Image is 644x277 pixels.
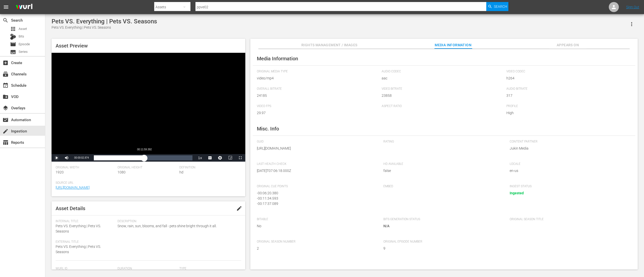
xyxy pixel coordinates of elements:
[56,267,115,271] span: Wurl Id
[549,42,587,48] span: Appears On
[52,53,245,162] div: Video Player
[62,154,72,162] button: Mute
[510,168,629,173] span: en-us
[56,240,115,244] span: External Title:
[257,162,376,166] span: Last Health Check
[506,93,629,98] span: 317
[257,93,379,98] span: 24185
[12,1,36,13] img: ans4CAIJ8jUAAAAAAAAAAAAAAAAAAAAAAAAgQb4GAAAAAAAAAAAAAAAAAAAAAAAAJMjXAAAAAAAAAAAAAAAAAAAAAAAAgAT5G...
[3,117,9,123] span: Automation
[382,104,504,108] span: Aspect Ratio
[257,168,376,173] span: [DATE]T07:06:18.000Z
[382,93,504,98] span: 23858
[235,154,245,162] button: Fullscreen
[10,49,16,55] span: Series
[117,223,239,229] span: Snow, rain, sun, blooms, and fall - pets shine bright through it all.
[56,181,239,185] span: Source Url
[56,205,85,211] span: Asset Details
[257,87,379,91] span: Overall Bitrate
[257,223,376,229] span: No
[506,110,629,116] span: High
[195,154,205,162] button: Playback Rate
[56,170,64,174] span: 1920
[19,49,28,54] span: Series
[510,191,524,195] span: Ingested
[56,245,101,254] span: Pets VS. Everything | Pets VS. Seasons
[179,170,183,174] span: hd
[3,17,9,23] span: Search
[19,26,27,31] span: Asset
[506,87,629,91] span: Audio Bitrate
[257,201,373,206] div: - 00:17:37.089
[10,26,16,32] span: Asset
[3,71,9,77] span: Channels
[301,42,357,48] span: Rights Management / Images
[257,217,376,221] span: Bitable
[215,154,225,162] button: Jump To Time
[3,60,9,66] span: Create
[225,154,235,162] button: Picture-in-Picture
[56,224,101,233] span: Pets VS. Everything | Pets VS. Seasons
[383,140,502,144] span: Rating
[117,170,126,174] span: 1080
[257,240,376,244] span: Original Season Number
[3,128,9,134] span: Ingestion
[383,217,502,221] span: Bits Generation Status
[233,202,245,214] button: edit
[257,184,376,189] span: Original Cue Points
[257,196,373,201] div: - 00:11:34.593
[117,166,177,170] span: Original Height
[257,146,376,151] span: [URL][DOMAIN_NAME]
[10,41,16,47] span: Episode
[56,219,115,223] span: Internal Title:
[510,162,629,166] span: Locale
[74,156,89,159] span: 00:00:02.874
[3,105,9,111] span: Overlays
[56,186,90,190] a: [URL][DOMAIN_NAME]
[257,110,379,116] span: 29.97
[510,140,629,144] span: Content Partner
[510,184,629,189] span: Ingest Status
[383,162,502,166] span: HD Available
[3,82,9,88] span: Schedule
[52,154,62,162] button: Play
[383,168,502,173] span: false
[56,43,88,49] span: Asset Preview
[506,104,629,108] span: Profile
[383,240,502,244] span: Original Episode Number
[257,56,298,62] span: Media Information
[383,224,389,228] span: N/A
[257,70,379,74] span: Original Media Type
[383,184,502,189] span: Embed
[10,34,16,40] div: Bits
[3,94,9,100] span: VOD
[257,191,373,196] div: - 00:06:20.380
[434,42,472,48] span: Media Information
[257,76,379,81] span: video/mp4
[3,4,9,10] span: menu
[257,246,376,251] span: 2
[506,70,629,74] span: Video Codec
[382,70,504,74] span: Audio Codec
[257,140,376,144] span: GUID
[179,267,239,271] span: Type
[257,126,279,132] span: Misc. Info
[510,217,629,221] span: Original Season Title
[494,2,507,11] span: Search
[19,42,30,47] span: Episode
[52,18,157,25] div: Pets VS. Everything | Pets VS. Seasons
[179,166,239,170] span: Definition
[383,246,502,251] span: 9
[486,2,508,11] button: Search
[52,25,157,30] div: Pets VS. Everything | Pets VS. Seasons
[117,267,177,271] span: Duration
[382,87,504,91] span: Video Bitrate
[506,76,629,81] span: h264
[3,140,9,146] span: Reports
[257,104,379,108] span: Video FPS
[19,34,24,39] span: Bits
[205,154,215,162] button: Captions
[94,155,192,160] div: Progress Bar
[117,219,239,223] span: Description:
[510,146,629,151] span: Jukin Media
